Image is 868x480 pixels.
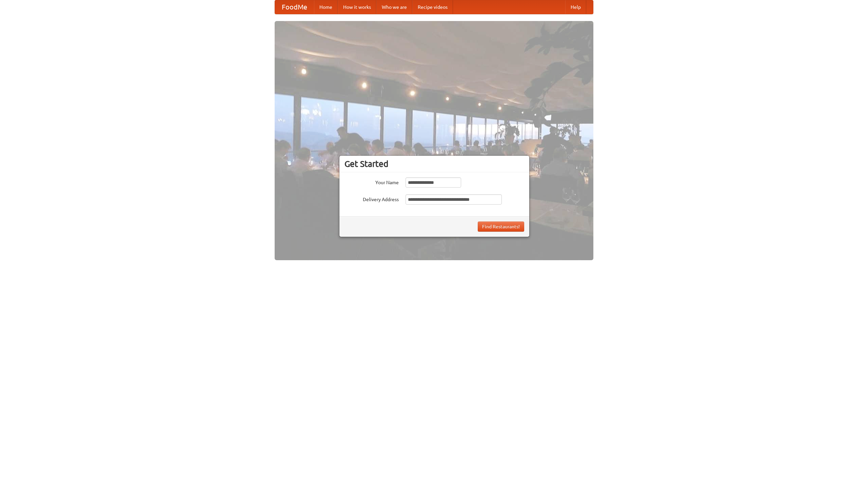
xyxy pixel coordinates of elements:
label: Your Name [344,177,399,186]
button: Find Restaurants! [478,222,524,232]
a: FoodMe [275,0,314,14]
a: Help [565,0,586,14]
a: Who we are [376,0,412,14]
a: Home [314,0,338,14]
a: Recipe videos [412,0,453,14]
a: How it works [338,0,376,14]
h3: Get Started [344,159,524,169]
label: Delivery Address [344,194,399,203]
